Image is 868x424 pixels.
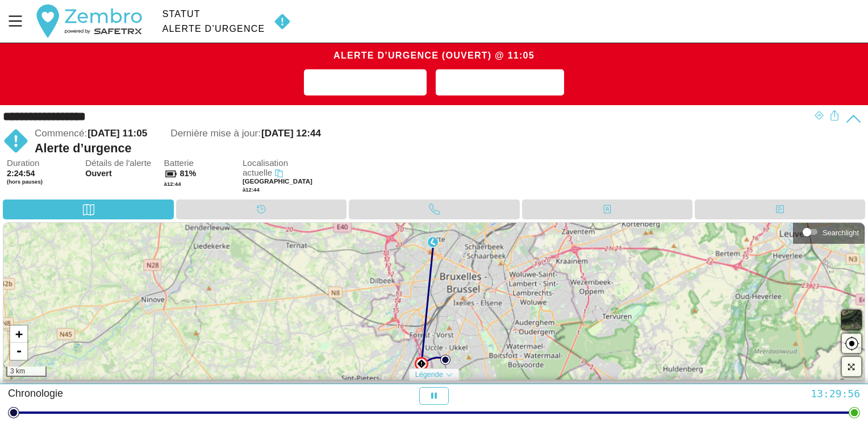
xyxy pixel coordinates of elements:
div: Contacts [522,199,692,219]
span: [DATE] 12:44 [261,128,321,139]
div: Searchlight [799,223,859,240]
a: Zoom out [10,343,27,360]
div: Statut [162,9,265,19]
button: Résoudre l'alerte [436,69,565,95]
img: MANUAL.svg [3,128,29,154]
span: Dernière mise à jour: [170,128,261,139]
span: Ouvert [85,169,158,178]
span: Duration [7,159,80,168]
div: Chronologie [8,387,289,405]
span: Commencé: [35,128,87,139]
span: 81% [180,169,197,178]
a: Zoom in [10,326,27,343]
div: Carte [3,199,174,219]
div: Alerte d’urgence [162,24,265,34]
img: PathDirectionCurrent.svg [428,237,438,247]
img: PathStart.svg [440,355,450,365]
span: Résoudre l'alerte [445,74,556,92]
span: (hors pauses) [7,178,80,185]
div: Calendrier [176,199,347,219]
span: [GEOGRAPHIC_DATA] [243,178,312,185]
button: Ajouter une note [304,69,427,95]
div: 3 km [6,367,47,377]
span: à 12:44 [164,181,181,187]
div: 13:29:56 [579,387,860,400]
div: Détails de l'utilisateur [695,199,865,219]
span: à 12:44 [243,186,260,193]
div: Appel [349,199,519,219]
img: MANUAL.svg [417,359,426,368]
span: Légende [415,371,443,379]
img: MANUAL.svg [269,13,295,30]
span: Localisation actuelle [243,158,288,177]
span: Ajouter une note [313,74,418,92]
span: Batterie [164,159,237,168]
span: Alerte d’urgence (Ouvert) @ 11:05 [333,50,535,60]
span: Détails de l'alerte [85,159,158,168]
div: Alerte d’urgence [35,141,814,156]
div: Searchlight [823,228,859,237]
span: [DATE] 11:05 [87,128,147,139]
span: 2:24:54 [7,169,35,178]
